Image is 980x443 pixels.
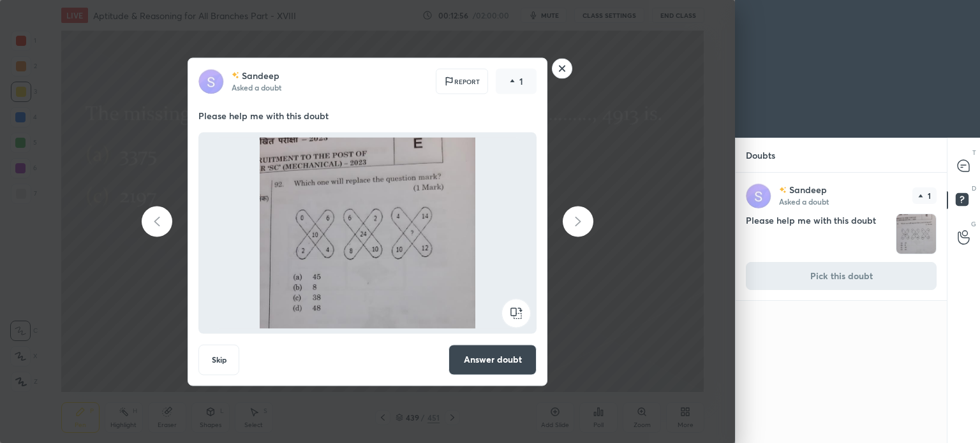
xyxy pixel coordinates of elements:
img: e3b95f751a934f24ad3c945e3a659d3b.jpg [746,183,771,208]
p: G [971,219,976,229]
div: grid [736,173,947,443]
p: 1 [519,75,523,87]
img: 1759746990W7C2UH.JPEG [896,214,936,254]
img: no-rating-badge.077c3623.svg [779,187,787,194]
img: 1759746990W7C2UH.JPEG [214,137,521,328]
p: Sandeep [789,185,827,195]
img: no-rating-badge.077c3623.svg [232,72,239,79]
p: Doubts [736,138,785,172]
p: Asked a doubt [232,82,281,92]
p: Asked a doubt [779,196,829,207]
p: T [972,148,976,157]
button: Skip [198,344,239,375]
h4: Please help me with this doubt [746,214,891,254]
button: Answer doubt [449,344,537,375]
img: e3b95f751a934f24ad3c945e3a659d3b.jpg [198,68,224,94]
p: D [972,184,976,193]
p: 1 [928,192,931,200]
p: Sandeep [242,70,279,80]
div: Report [436,68,488,94]
p: Please help me with this doubt [198,109,537,122]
